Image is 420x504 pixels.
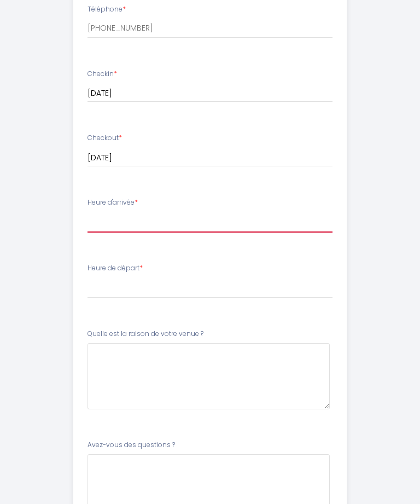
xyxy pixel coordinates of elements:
[87,69,117,79] label: Checkin
[87,133,122,143] label: Checkout
[87,198,138,208] label: Heure d'arrivée
[87,440,175,450] label: Avez-vous des questions ?
[87,263,143,274] label: Heure de départ
[87,329,203,339] label: Quelle est la raison de votre venue ?
[87,4,126,15] label: Téléphone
